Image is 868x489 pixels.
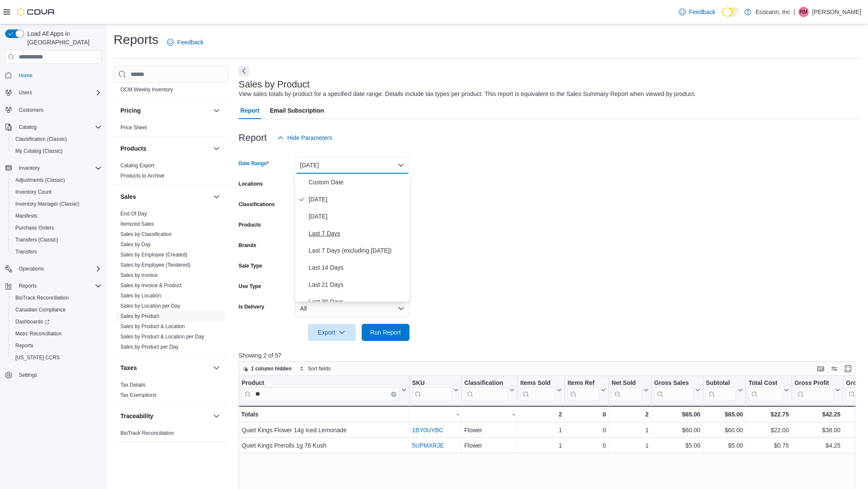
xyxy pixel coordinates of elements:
div: Product [242,379,400,387]
span: Classification (Classic) [15,136,67,143]
span: Settings [15,370,102,380]
span: Adjustments (Classic) [12,175,102,185]
span: Last 21 Days [309,279,406,290]
div: $22.75 [748,409,789,419]
div: Select listbox [295,174,409,302]
button: Display options [829,364,839,374]
button: Operations [15,264,47,274]
a: End Of Day [120,211,147,217]
button: Hide Parameters [274,129,336,146]
span: Sales by Day [120,241,151,248]
span: OCM Weekly Inventory [120,86,173,93]
span: BioTrack Reconciliation [12,293,102,303]
a: Customers [15,105,47,115]
button: Settings [2,369,105,381]
span: Sales by Employee (Created) [120,251,187,258]
span: Customers [19,107,44,114]
span: Custom Date [309,177,406,187]
button: Adjustments (Classic) [9,174,105,186]
span: Transfers [15,248,37,255]
span: Inventory Count [15,189,52,195]
span: Metrc Reconciliation [15,330,61,337]
a: Feedback [164,34,207,51]
button: Products [120,144,210,153]
span: My Catalog (Classic) [12,146,102,156]
div: Classification [464,379,508,401]
a: Canadian Compliance [12,305,69,315]
span: Operations [15,264,102,274]
div: Net Sold [611,379,642,401]
button: Transfers (Classic) [9,234,105,246]
span: Last 7 Days [309,228,406,239]
button: Inventory Manager (Classic) [9,198,105,210]
h3: Sales by Product [239,79,310,90]
button: Reports [2,280,105,292]
span: Sales by Employee (Tendered) [120,262,190,268]
button: [DATE] [295,157,409,174]
div: SKU URL [412,379,452,401]
a: OCM Weekly Inventory [120,87,173,93]
span: Operations [19,265,44,272]
span: Last 7 Days (excluding [DATE]) [309,245,406,256]
div: Items Ref [567,379,599,401]
span: Adjustments (Classic) [15,177,65,183]
a: Sales by Product & Location per Day [120,334,204,340]
button: Next [239,66,249,76]
button: Run Report [362,324,409,341]
label: Sale Type [239,262,262,269]
h3: Products [120,144,146,153]
span: Report [240,102,260,119]
a: Dashboards [12,317,53,327]
button: Taxes [211,363,222,373]
span: Transfers [12,247,102,257]
span: Run Report [370,328,401,337]
button: Purchase Orders [9,222,105,234]
a: Sales by Location [120,293,161,299]
a: Sales by Invoice & Product [120,282,181,288]
a: Price Sheet [120,125,147,131]
span: Users [15,87,102,98]
a: Sales by Employee (Tendered) [120,262,190,268]
h3: Pricing [120,106,140,115]
div: $65.00 [706,409,743,419]
span: Purchase Orders [12,223,102,233]
p: Showing 2 of 57 [239,351,861,360]
span: RM [800,7,808,17]
img: Cova [17,8,56,16]
div: View sales totals by product for a specified date range. Details include tax types per product. T... [239,90,696,99]
a: Sales by Product & Location [120,323,185,329]
div: $42.25 [794,409,840,419]
button: Reports [15,281,40,291]
a: Sales by Day [120,242,151,247]
p: Ecocann, Inc [755,7,790,17]
span: Transfers (Classic) [12,235,102,245]
div: 1 [611,440,649,451]
span: My Catalog (Classic) [15,148,63,154]
div: 1 [611,425,649,435]
button: Items Sold [520,379,562,401]
div: - [412,409,459,419]
div: Pricing [114,122,228,136]
button: Traceability [211,411,222,421]
div: Flower [464,425,514,435]
a: Sales by Invoice [120,272,158,278]
a: 5UPMXRJE [412,442,444,449]
button: Subtotal [706,379,743,401]
button: Total Cost [748,379,789,401]
span: Sales by Product [120,313,159,320]
a: Dashboards [9,316,105,328]
label: Date Range [239,160,269,167]
span: Dashboards [15,318,50,325]
h1: Reports [114,31,158,48]
span: Email Subscription [270,102,324,119]
a: Sales by Employee (Created) [120,252,187,258]
div: Classification [464,379,508,387]
button: Gross Profit [794,379,840,401]
button: BioTrack Reconciliation [9,292,105,304]
a: BioTrack Reconciliation [12,293,72,303]
div: $60.00 [654,425,700,435]
span: Transfers (Classic) [15,236,58,243]
span: Canadian Compliance [15,306,66,313]
a: Feedback [675,3,719,20]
